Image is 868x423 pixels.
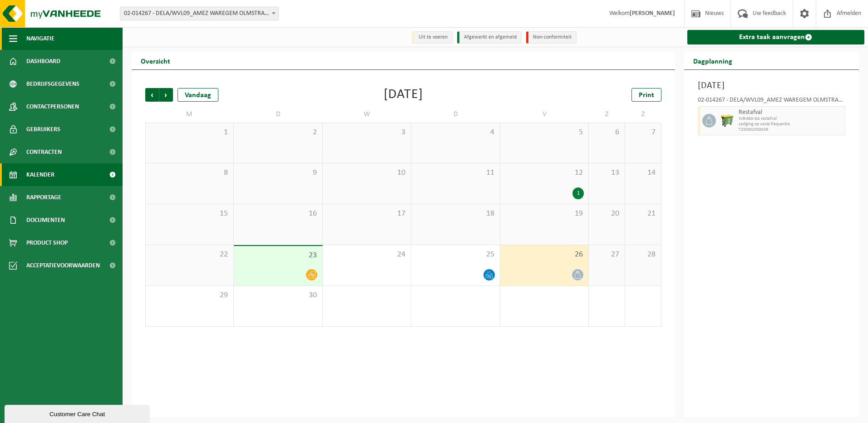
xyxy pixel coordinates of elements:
span: 02-014267 - DELA/WVL09_AMEZ WAREGEM OLMSTRAAT - WAREGEM [120,7,279,20]
span: 20 [593,209,620,219]
td: Z [625,106,661,123]
span: Kalender [26,163,54,186]
span: 5 [505,128,584,138]
span: 17 [327,209,406,219]
td: W [323,106,411,123]
span: 13 [593,168,620,178]
div: [DATE] [384,88,423,102]
span: 26 [505,250,584,260]
span: 21 [630,209,656,219]
span: 27 [593,250,620,260]
h2: Dagplanning [684,52,741,69]
span: 14 [630,168,656,178]
span: 29 [150,290,229,300]
span: T250002058439 [739,127,843,133]
td: M [145,106,234,123]
span: 1 [150,128,229,138]
span: Restafval [739,109,843,116]
span: 2 [238,128,317,138]
span: Print [639,92,654,99]
span: 12 [505,168,584,178]
span: 4 [416,128,495,138]
span: 18 [416,209,495,219]
span: 22 [150,250,229,260]
span: 28 [630,250,656,260]
span: Contactpersonen [26,95,79,118]
span: 7 [630,128,656,138]
li: Non-conformiteit [526,31,577,44]
span: WB-660-GA restafval [739,116,843,122]
td: D [411,106,500,123]
span: Lediging op vaste frequentie [739,122,843,127]
span: 02-014267 - DELA/WVL09_AMEZ WAREGEM OLMSTRAAT - WAREGEM [120,7,278,20]
td: Z [589,106,625,123]
span: 24 [327,250,406,260]
span: 6 [593,128,620,138]
span: Volgende [159,88,173,102]
span: Documenten [26,209,65,231]
span: 23 [238,251,317,261]
span: Gebruikers [26,118,60,141]
span: 15 [150,209,229,219]
td: D [234,106,322,123]
span: 11 [416,168,495,178]
span: 3 [327,128,406,138]
h3: [DATE] [698,79,846,93]
span: 10 [327,168,406,178]
span: 8 [150,168,229,178]
h2: Overzicht [132,52,179,69]
span: Dashboard [26,50,60,73]
strong: [PERSON_NAME] [630,10,675,17]
span: Bedrijfsgegevens [26,73,79,95]
iframe: chat widget [5,403,152,423]
span: Rapportage [26,186,61,209]
span: Product Shop [26,231,68,254]
span: 30 [238,290,317,300]
div: 1 [572,187,584,199]
td: V [500,106,589,123]
span: 16 [238,209,317,219]
span: Navigatie [26,27,54,50]
span: 19 [505,209,584,219]
li: Afgewerkt en afgemeld [457,31,522,44]
span: 9 [238,168,317,178]
li: Uit te voeren [412,31,453,44]
div: Vandaag [178,88,218,102]
img: WB-0660-HPE-GN-50 [720,114,734,128]
a: Print [631,88,661,102]
span: Acceptatievoorwaarden [26,254,100,277]
span: Vorige [145,88,159,102]
span: Contracten [26,141,62,163]
span: 25 [416,250,495,260]
a: Extra taak aanvragen [687,30,865,44]
div: 02-014267 - DELA/WVL09_AMEZ WAREGEM OLMSTRAAT - WAREGEM [698,97,846,106]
